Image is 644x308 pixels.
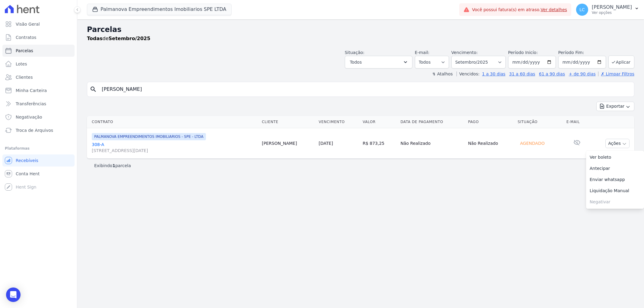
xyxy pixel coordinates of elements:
button: Ações [605,139,630,148]
button: Todos [345,56,412,68]
label: Período Fim: [558,49,606,56]
span: LC [579,8,585,12]
span: Transferências [16,101,46,107]
a: ✗ Limpar Filtros [598,71,634,76]
a: Minha Carteira [2,84,75,97]
span: Visão Geral [16,21,40,27]
button: Palmanova Empreendimentos Imobiliarios SPE LTDA [87,4,232,15]
th: Contrato [87,116,259,128]
span: [STREET_ADDRESS][DATE] [92,148,257,154]
span: PALMANOVA EMPREENDIMENTOS IMOBILIARIOS - SPE - LTDA [92,133,206,140]
a: Visão Geral [2,18,75,30]
span: Contratos [16,34,36,40]
td: [PERSON_NAME] [259,128,316,159]
button: Exportar [596,102,634,111]
b: 1 [112,163,115,168]
i: search [90,86,97,93]
a: Negativação [2,111,75,123]
button: Aplicar [608,56,634,68]
a: + de 90 dias [569,71,596,76]
div: Agendado [518,139,547,148]
h2: Parcelas [87,24,634,35]
a: Recebíveis [2,154,75,167]
th: Cliente [259,116,316,128]
div: Plataformas [5,145,72,152]
strong: Setembro/2025 [109,36,150,41]
a: Troca de Arquivos [2,124,75,136]
button: LC [PERSON_NAME] Ver opções [571,1,644,18]
a: Parcelas [2,45,75,57]
a: Transferências [2,98,75,110]
p: Exibindo parcela [94,163,131,169]
span: Lotes [16,61,27,67]
strong: Todas [87,36,103,41]
a: Ver detalhes [541,7,567,12]
p: Ver opções [592,10,632,15]
span: Conta Hent [16,171,40,177]
label: Situação: [345,50,364,55]
a: 308-A[STREET_ADDRESS][DATE] [92,141,257,154]
label: ↯ Atalhos [432,71,453,76]
a: Lotes [2,58,75,70]
th: Pago [466,116,515,128]
label: E-mail: [415,50,430,55]
span: Negativação [16,114,42,120]
p: [PERSON_NAME] [592,4,632,10]
label: Vencimento: [451,50,478,55]
a: Ver boleto [586,152,644,163]
th: E-mail [564,116,590,128]
th: Data de Pagamento [398,116,466,128]
td: Não Realizado [466,128,515,159]
a: 61 a 90 dias [539,71,565,76]
a: 1 a 30 dias [482,71,505,76]
label: Período Inicío: [508,50,538,55]
label: Vencidos: [457,71,479,76]
th: Valor [360,116,398,128]
p: de [87,35,150,42]
span: Troca de Arquivos [16,127,53,133]
th: Situação [515,116,564,128]
div: Open Intercom Messenger [6,287,21,302]
input: Buscar por nome do lote ou do cliente [98,83,632,95]
a: Conta Hent [2,168,75,180]
span: Clientes [16,74,33,80]
span: Parcelas [16,48,33,54]
td: Não Realizado [398,128,466,159]
span: Todos [350,59,362,66]
span: Você possui fatura(s) em atraso. [472,7,567,13]
a: 31 a 60 dias [509,71,535,76]
th: Vencimento [316,116,360,128]
span: Recebíveis [16,157,38,164]
span: Minha Carteira [16,87,47,94]
a: [DATE] [319,141,333,146]
a: Contratos [2,31,75,43]
a: Clientes [2,71,75,83]
td: R$ 873,25 [360,128,398,159]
